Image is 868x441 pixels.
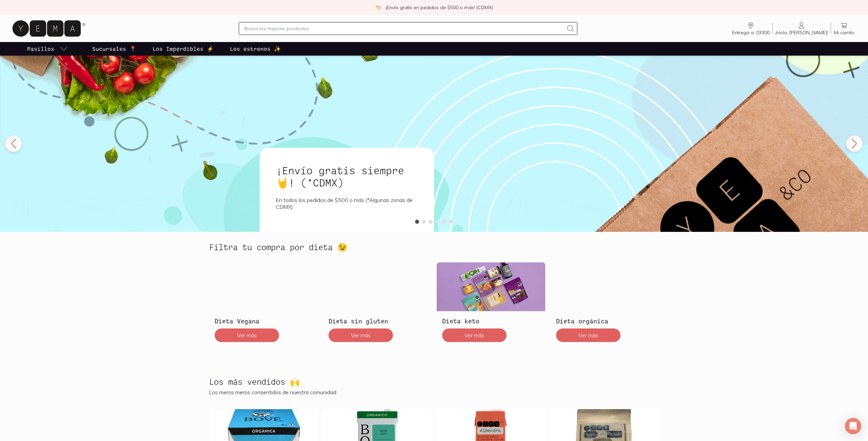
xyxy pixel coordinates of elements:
img: Dieta sin gluten [323,262,432,311]
h1: ¡Envío gratis siempre🤘! (*CDMX) [276,164,418,188]
p: Los Imperdibles ⚡️ [153,45,214,53]
img: Dieta orgánica [551,262,659,311]
img: Dieta Vegana [209,262,318,311]
a: Mi carrito [831,21,857,36]
span: ¡Hola, [PERSON_NAME]! [775,29,828,36]
h2: Filtra tu compra por dieta 😉 [209,243,348,252]
h2: Los más vendidos 🙌 [209,377,300,386]
button: Ver más [215,328,279,342]
span: Mi carrito [834,29,854,36]
p: En todos los pedidos de $500 o más (*Algunas zonas de CDMX) [276,197,418,210]
h3: Dieta Vegana [215,317,312,325]
a: Sucursales 📍 [91,42,138,56]
a: Los estrenos ✨ [229,42,282,56]
input: Busca los mejores productos [244,24,563,33]
button: Ver más [556,328,620,342]
p: Los meros meros consentidos de nuestra comunidad [209,389,659,396]
p: Sucursales 📍 [92,45,136,53]
span: Entrega a: 03300 [732,29,770,36]
p: Pasillos [27,45,54,53]
a: ¡Hola, [PERSON_NAME]! [773,21,831,36]
button: Ver más [329,328,393,342]
h3: Dieta keto [442,317,540,325]
a: Dieta sin glutenDieta sin glutenVer más [323,262,432,347]
h3: Dieta orgánica [556,317,654,325]
p: ¡Envío gratis en pedidos de $500 o más! (CDMX) [386,4,493,11]
a: pasillo-todos-link [26,42,69,56]
a: Dieta VeganaDieta VeganaVer más [209,262,318,347]
a: Entrega a: 03300 [729,21,772,36]
h3: Dieta sin gluten [329,317,426,325]
a: Los Imperdibles ⚡️ [151,42,215,56]
img: Dieta keto [437,262,545,311]
a: Dieta orgánicaDieta orgánicaVer más [551,262,659,347]
p: Los estrenos ✨ [230,45,281,53]
div: Open Intercom Messenger [845,418,861,434]
button: Ver más [442,328,507,342]
img: check [375,4,381,11]
a: Dieta ketoDieta ketoVer más [437,262,545,347]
